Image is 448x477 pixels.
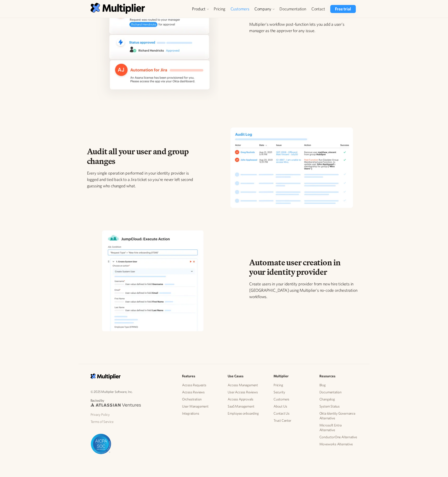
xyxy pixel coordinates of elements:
[182,396,220,403] a: Orchestration
[330,5,356,13] a: Free trial
[274,410,312,417] a: Contact Us
[182,382,220,389] a: Access Requests
[228,382,266,389] a: Access Management
[274,403,312,410] a: About Us
[228,389,266,396] a: User Access Reviews
[319,396,358,403] a: Changelog
[274,389,312,396] a: Security
[249,21,357,34] p: Multiplier's workflow post-function lets you add a user's manager as the approver for any issue.
[228,5,252,13] a: Customers
[87,145,189,167] span: Audit all your user and group changes
[254,6,271,12] div: Company
[252,5,277,13] div: Company
[228,396,266,403] a: Access Approvals
[319,382,358,389] a: Blog
[274,396,312,403] a: Customers
[228,403,266,410] a: SaaS Management
[319,422,358,434] a: Microsoft Entra Alternative
[182,389,220,396] a: Access Reviews
[319,441,358,448] a: Moveworks Alternative
[228,374,266,379] h5: Use Cases
[182,403,220,410] a: User Management
[91,411,174,418] a: Privacy Policy
[319,410,358,422] a: Okta Identity Governance Alternative
[274,417,312,424] a: Trust Center
[91,418,174,425] a: Terms of Service
[274,374,312,379] h5: Multiplier
[309,5,328,13] a: Contact
[319,374,358,379] h5: Resources
[274,382,312,389] a: Pricing
[192,6,205,12] div: Product
[87,170,195,189] p: Every single operation performed in your identity provider is logged and tied back to a Jira tick...
[249,281,357,300] p: Create users in your identity provider from new hire tickets in [GEOGRAPHIC_DATA] using Multiplie...
[228,410,266,417] a: Employee onboarding
[319,434,358,441] a: ConductorOne Alternative
[211,5,228,13] a: Pricing
[91,398,174,403] p: Backed by
[277,5,309,13] a: Documentation
[319,389,358,396] a: Documentation
[190,5,211,13] div: Product
[249,258,357,277] h2: Automate user creation in your identity provider
[182,374,220,379] h5: Features
[319,403,358,410] a: System Status
[91,389,174,394] p: © 2025 Multiplier Software, Inc.
[182,410,220,417] a: Integrations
